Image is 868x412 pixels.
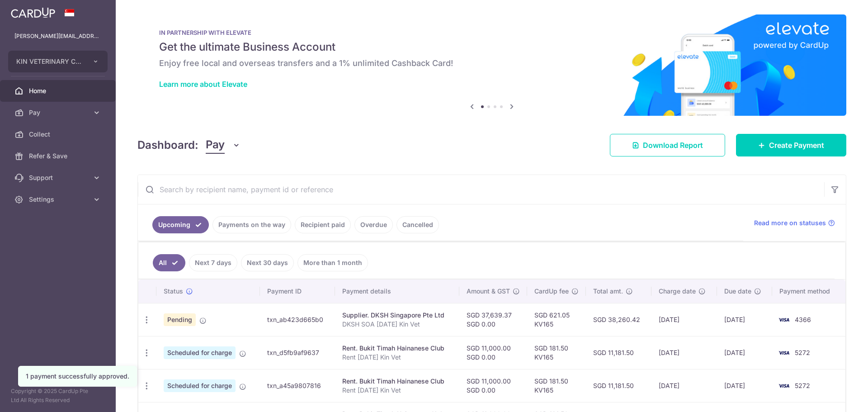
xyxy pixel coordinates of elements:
p: Rent [DATE] Kin Vet [342,353,452,362]
th: Payment method [772,279,845,303]
div: Rent. Bukit Timah Hainanese Club [342,344,452,353]
a: Recipient paid [295,216,351,233]
a: Create Payment [736,134,846,156]
a: Cancelled [396,216,439,233]
img: Renovation banner [137,14,846,116]
span: Total amt. [593,287,623,296]
td: SGD 38,260.42 [586,303,651,336]
span: Pay [206,137,225,154]
td: [DATE] [717,369,772,402]
a: Download Report [610,134,725,156]
td: SGD 181.50 KV165 [527,369,586,402]
h4: Dashboard: [137,137,198,153]
td: txn_a45a9807816 [260,369,335,402]
td: SGD 11,181.50 [586,369,651,402]
a: Overdue [354,216,393,233]
span: Pending [164,313,196,326]
span: Collect [29,130,89,139]
td: [DATE] [717,336,772,369]
span: Scheduled for charge [164,346,236,359]
p: [PERSON_NAME][EMAIL_ADDRESS][DOMAIN_NAME] [14,32,101,41]
h5: Get the ultimate Business Account [159,40,825,54]
td: [DATE] [651,369,717,402]
span: 5272 [795,382,810,389]
span: Refer & Save [29,152,89,161]
span: Create Payment [769,140,824,151]
img: Bank Card [775,314,793,325]
a: Upcoming [152,216,209,233]
td: [DATE] [651,303,717,336]
span: Read more on statuses [754,218,826,227]
img: Bank Card [775,380,793,391]
span: Status [164,287,183,296]
span: Amount & GST [467,287,510,296]
div: Supplier. DKSH Singapore Pte Ltd [342,311,452,320]
span: Home [29,86,89,95]
div: 1 payment successfully approved. [26,372,129,381]
span: Settings [29,195,89,204]
p: IN PARTNERSHIP WITH ELEVATE [159,29,825,36]
td: [DATE] [717,303,772,336]
td: txn_ab423d665b0 [260,303,335,336]
img: Bank Card [775,347,793,358]
div: Rent. Bukit Timah Hainanese Club [342,377,452,386]
span: CardUp fee [534,287,569,296]
td: SGD 11,000.00 SGD 0.00 [459,336,527,369]
td: [DATE] [651,336,717,369]
a: Next 30 days [241,254,294,271]
td: SGD 181.50 KV165 [527,336,586,369]
span: 4366 [795,316,811,323]
h6: Enjoy free local and overseas transfers and a 1% unlimited Cashback Card! [159,58,825,69]
span: KIN VETERINARY CLINIC PTE. LTD. [16,57,83,66]
a: Learn more about Elevate [159,80,247,89]
a: Read more on statuses [754,218,835,227]
button: Pay [206,137,241,154]
span: Scheduled for charge [164,379,236,392]
td: txn_d5fb9af9637 [260,336,335,369]
a: Payments on the way [212,216,291,233]
span: Pay [29,108,89,117]
span: Support [29,173,89,182]
a: All [153,254,185,271]
p: DKSH SOA [DATE] Kin Vet [342,320,452,329]
span: 5272 [795,349,810,356]
td: SGD 11,000.00 SGD 0.00 [459,369,527,402]
span: Due date [724,287,751,296]
img: CardUp [11,7,55,18]
a: More than 1 month [297,254,368,271]
th: Payment details [335,279,459,303]
p: Rent [DATE] Kin Vet [342,386,452,395]
input: Search by recipient name, payment id or reference [138,175,824,204]
span: Charge date [659,287,696,296]
iframe: Opens a widget where you can find more information [810,385,859,407]
td: SGD 621.05 KV165 [527,303,586,336]
a: Next 7 days [189,254,237,271]
td: SGD 37,639.37 SGD 0.00 [459,303,527,336]
td: SGD 11,181.50 [586,336,651,369]
th: Payment ID [260,279,335,303]
button: KIN VETERINARY CLINIC PTE. LTD. [8,51,108,72]
span: Download Report [643,140,703,151]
